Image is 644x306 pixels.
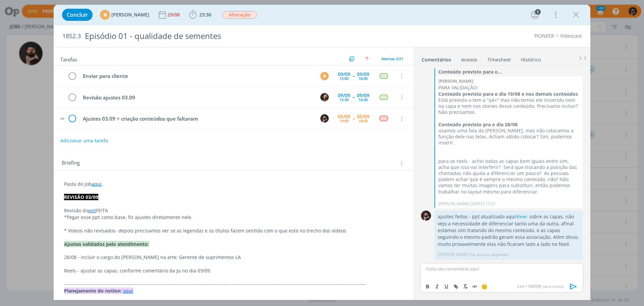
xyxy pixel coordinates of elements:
[60,135,108,147] button: Adicionar uma tarefa
[64,181,403,187] p: Pasta do job .
[438,158,579,195] p: para os reels - achei todas as capas bem iguais entre sim, acha que isso vai interferir? Será que...
[530,9,540,20] button: 5
[438,97,579,116] p: Está previsto o tem a "q4+" mas não temos ele insierido nem na capa e nem nos stories desse conte...
[381,56,403,61] span: Abertas 3/21
[64,288,122,294] strong: Planejamento do notion:
[123,288,133,294] a: aqui
[438,85,579,91] p: PARA VALIDAÇÃO:
[222,11,257,19] span: Alteração
[319,71,329,81] button: M
[222,11,257,19] button: Alteração
[199,11,211,18] span: 23:30
[67,12,88,17] span: Concluir
[353,116,355,121] span: --
[64,194,98,200] strong: REVISÃO 03/09
[359,119,368,123] div: 16:00
[471,252,509,258] span: há poucos segundos
[339,77,348,80] div: 15:00
[438,128,579,146] p: usamos uma fala do [PERSON_NAME], mas não colocamos a função dele nas telas. Acham válido colocar...
[357,72,369,77] div: 09/09
[60,118,65,120] img: drag-icon.svg
[320,114,329,123] img: D
[421,211,431,221] img: D
[338,93,350,98] div: 09/09
[62,9,93,21] button: Concluir
[438,252,469,258] p: [PERSON_NAME]
[339,119,348,123] div: 14:00
[438,213,579,248] p: ajustes feitos - ppt atualizado aqui - sobre as capas, não vejo a necessidade de diferenciar tant...
[338,72,350,77] div: 09/09
[320,72,329,80] div: M
[187,9,213,20] button: 23:30
[421,53,451,63] a: Comentários
[438,201,470,207] p: [PERSON_NAME]
[339,98,348,101] div: 13:30
[438,78,473,84] b: [PERSON_NAME]
[92,181,102,187] a: aqui
[319,114,329,124] button: D
[357,114,369,119] div: 05/09
[517,283,543,290] span: Ctrl + ENTER
[319,92,329,102] button: J
[461,56,477,63] div: Anexos
[80,115,314,123] div: Ajustes 03.09 + criação conteúdos que faltaram
[80,72,314,80] div: Enviar para cliente
[64,267,403,274] p: Reels - ajustar as capas, conforme comentário da Ju no dia 03/09.
[82,28,363,44] div: Episódio 01 - qualidade de sementes
[535,9,541,15] div: 5
[438,69,502,75] strong: Conteúdo previsto para o...
[64,241,149,247] strong: Ajustes validados pelo atendimento:
[167,12,181,17] div: 29/08
[353,95,355,99] span: --
[54,5,590,300] div: dialog
[64,207,403,214] p: Revisão do FEITA
[560,33,582,39] a: Vídeocast
[62,159,80,168] span: Briefing
[64,281,403,288] p: -------------------------------------------------------------------------------------------------...
[80,93,314,102] div: Revisão ajustes 03.09
[359,77,368,80] div: 16:00
[517,283,564,290] span: para enviar
[481,283,488,290] span: 🙂
[438,91,578,97] strong: Conteúdo previsto para o dia 19/08 e nos demais conteúdos
[534,33,554,39] a: PIONEER
[64,227,403,234] p: * Vídeos não revisados- depois precisamos ver se as legendas e os títulos fazem sentido com o que...
[353,74,355,78] span: --
[471,201,496,207] span: [DATE] 17:21
[359,98,368,101] div: 14:30
[111,12,149,17] span: [PERSON_NAME]
[438,121,518,128] strong: Conteúdo previsto pra o dia 28/08
[100,10,149,20] button: M[PERSON_NAME]
[521,53,541,63] a: Histórico
[60,55,77,63] span: Tarefas
[62,33,81,40] span: 1852.3
[357,93,369,98] div: 09/09
[516,213,526,220] a: View
[88,207,96,214] a: ppt
[338,114,350,119] div: 05/09
[480,282,489,291] button: 🙂
[100,10,110,20] div: M
[64,214,403,221] p: *Pegar esse ppt como base, fiz ajustes diretamente nele.
[365,57,369,61] img: arrow-up.svg
[487,53,511,63] a: Timesheet
[64,254,403,261] p: 28/08 - incluir o cargo do [PERSON_NAME] na arte: Gerente de suprimentos LA
[320,93,329,101] img: J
